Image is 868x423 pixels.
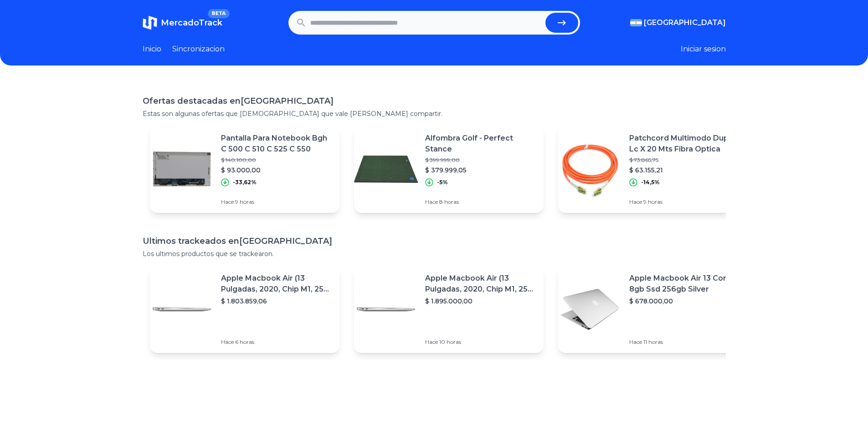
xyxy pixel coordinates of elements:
p: $ 1.803.859,06 [221,297,332,306]
span: BETA [208,9,229,18]
p: Apple Macbook Air 13 Core I5 8gb Ssd 256gb Silver [629,273,740,295]
img: Featured image [558,277,622,341]
p: Alfombra Golf - Perfect Stance [425,133,536,155]
p: $ 63.155,21 [629,166,740,175]
a: Featured imagePatchcord Multimodo Duplex Lc X 20 Mts Fibra Optica$ 73.865,75$ 63.155,21-14,5%Hace... [558,126,748,213]
p: Apple Macbook Air (13 Pulgadas, 2020, Chip M1, 256 Gb De Ssd, 8 Gb De Ram) - Plata [425,273,536,295]
img: Featured image [150,137,214,201]
a: Inicio [143,44,161,55]
p: Los ultimos productos que se trackearon. [143,249,726,258]
h1: Ofertas destacadas en [GEOGRAPHIC_DATA] [143,95,726,107]
p: Patchcord Multimodo Duplex Lc X 20 Mts Fibra Optica [629,133,740,155]
a: Featured imageApple Macbook Air 13 Core I5 8gb Ssd 256gb Silver$ 678.000,00Hace 11 horas [558,266,748,353]
a: Featured imageApple Macbook Air (13 Pulgadas, 2020, Chip M1, 256 Gb De Ssd, 8 Gb De Ram) - Plata$... [354,266,544,353]
p: Hace 11 horas [629,338,740,346]
p: -33,62% [233,179,257,186]
p: Hace 9 horas [221,198,332,206]
button: Iniciar sesion [681,44,726,55]
p: $ 1.895.000,00 [425,297,536,306]
img: Featured image [558,137,622,201]
img: MercadoTrack [143,15,157,30]
p: $ 93.000,00 [221,166,332,175]
p: Estas son algunas ofertas que [DEMOGRAPHIC_DATA] que vale [PERSON_NAME] compartir. [143,109,726,118]
a: Sincronizacion [172,44,225,55]
span: [GEOGRAPHIC_DATA] [644,17,726,28]
p: Hace 9 horas [629,198,740,206]
p: Apple Macbook Air (13 Pulgadas, 2020, Chip M1, 256 Gb De Ssd, 8 Gb De Ram) - Plata [221,273,332,295]
img: Featured image [354,277,418,341]
img: Featured image [150,277,214,341]
p: -5% [437,179,448,186]
p: $ 379.999,05 [425,166,536,175]
p: $ 73.865,75 [629,156,740,164]
button: [GEOGRAPHIC_DATA] [630,17,726,28]
p: Hace 8 horas [425,198,536,206]
p: Hace 10 horas [425,338,536,346]
img: Featured image [354,137,418,201]
p: Pantalla Para Notebook Bgh C 500 C 510 C 525 C 550 [221,133,332,155]
h1: Ultimos trackeados en [GEOGRAPHIC_DATA] [143,235,726,247]
p: Hace 6 horas [221,338,332,346]
span: MercadoTrack [161,18,222,28]
p: $ 140.100,00 [221,156,332,164]
a: Featured imageApple Macbook Air (13 Pulgadas, 2020, Chip M1, 256 Gb De Ssd, 8 Gb De Ram) - Plata$... [150,266,339,353]
a: Featured imageAlfombra Golf - Perfect Stance$ 399.999,00$ 379.999,05-5%Hace 8 horas [354,126,544,213]
a: Featured imagePantalla Para Notebook Bgh C 500 C 510 C 525 C 550$ 140.100,00$ 93.000,00-33,62%Hac... [150,126,339,213]
p: $ 399.999,00 [425,156,536,164]
a: MercadoTrackBETA [143,15,222,30]
img: Argentina [630,19,642,26]
p: $ 678.000,00 [629,297,740,306]
p: -14,5% [641,179,660,186]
